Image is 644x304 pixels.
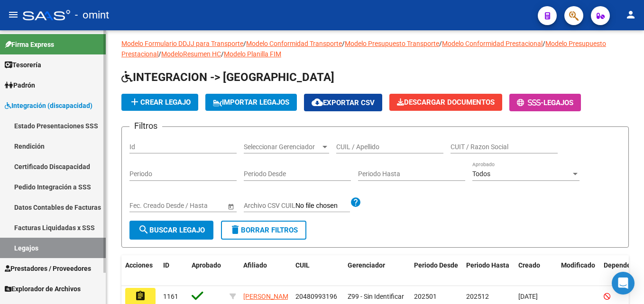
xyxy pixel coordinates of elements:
[5,263,91,274] span: Prestadores / Proveedores
[509,94,581,111] button: -Legajos
[462,255,515,286] datatable-header-cell: Periodo Hasta
[129,96,140,107] mat-icon: add
[304,94,382,111] button: Exportar CSV
[138,226,205,234] span: Buscar Legajo
[397,98,495,107] span: Descargar Documentos
[515,255,557,286] datatable-header-cell: Creado
[350,197,361,208] mat-icon: help
[561,261,595,269] span: Modificado
[244,202,295,209] span: Archivo CSV CUIL
[5,39,54,50] span: Firma Express
[226,201,236,211] button: Open calendar
[121,40,243,47] a: Modelo Formulario DDJJ para Transporte
[8,9,19,20] mat-icon: menu
[466,293,489,300] span: 202512
[557,255,600,286] datatable-header-cell: Modificado
[5,60,41,70] span: Tesorería
[345,40,439,47] a: Modelo Presupuesto Transporte
[312,98,375,107] span: Exportar CSV
[295,261,310,269] span: CUIL
[129,221,213,240] button: Buscar Legajo
[224,50,281,58] a: Modelo Planilla FIM
[163,261,169,269] span: ID
[414,293,437,300] span: 202501
[5,80,35,90] span: Padrón
[135,290,146,302] mat-icon: assignment
[205,94,297,111] button: IMPORTAR LEGAJOS
[625,9,636,20] mat-icon: person
[221,221,306,240] button: Borrar Filtros
[295,202,350,210] input: Archivo CSV CUIL
[159,255,188,286] datatable-header-cell: ID
[348,293,404,300] span: Z99 - Sin Identificar
[246,40,342,47] a: Modelo Conformidad Transporte
[612,272,635,295] div: Open Intercom Messenger
[466,261,509,269] span: Periodo Hasta
[543,98,573,107] span: Legajos
[230,226,298,234] span: Borrar Filtros
[348,261,385,269] span: Gerenciador
[243,261,267,269] span: Afiliado
[125,261,153,269] span: Acciones
[188,255,226,286] datatable-header-cell: Aprobado
[414,261,458,269] span: Periodo Desde
[230,224,241,235] mat-icon: delete
[192,261,221,269] span: Aprobado
[389,94,502,111] button: Descargar Documentos
[138,224,149,235] mat-icon: search
[75,5,109,26] span: - omint
[213,98,289,107] span: IMPORTAR LEGAJOS
[518,261,540,269] span: Creado
[129,202,159,210] input: Start date
[295,293,337,300] span: 20480993196
[244,143,321,151] span: Seleccionar Gerenciador
[472,170,490,178] span: Todos
[161,50,221,58] a: ModeloResumen HC
[129,119,162,133] h3: Filtros
[604,261,644,269] span: Dependencia
[163,293,178,300] span: 1161
[344,255,410,286] datatable-header-cell: Gerenciador
[121,94,198,111] button: Crear Legajo
[312,97,323,108] mat-icon: cloud_download
[243,293,294,300] span: [PERSON_NAME]
[5,284,81,294] span: Explorador de Archivos
[442,40,543,47] a: Modelo Conformidad Prestacional
[121,71,334,84] span: INTEGRACION -> [GEOGRAPHIC_DATA]
[239,255,292,286] datatable-header-cell: Afiliado
[518,293,538,300] span: [DATE]
[167,202,213,210] input: End date
[292,255,344,286] datatable-header-cell: CUIL
[410,255,462,286] datatable-header-cell: Periodo Desde
[121,255,159,286] datatable-header-cell: Acciones
[5,100,92,111] span: Integración (discapacidad)
[129,98,191,107] span: Crear Legajo
[517,98,543,107] span: -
